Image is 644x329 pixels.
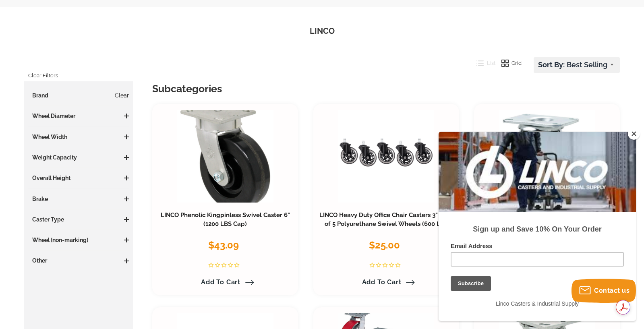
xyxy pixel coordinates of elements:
[28,195,129,203] h3: Brake
[12,111,185,120] label: Email Address
[161,211,290,228] a: LINCO Phenolic Kingpinless Swivel Caster 6" (1200 LBS Cap)
[362,278,402,286] span: Add to Cart
[470,57,495,69] button: List
[196,275,254,289] a: Add to Cart
[628,128,640,140] button: Close
[28,153,129,161] h3: Weight Capacity
[34,93,163,101] strong: Sign up and Save 10% On Your Order
[201,278,240,286] span: Add to Cart
[28,236,129,244] h3: Wheel (non-marking)
[28,174,129,182] h3: Overall Height
[12,25,632,37] h1: LINCO
[28,112,129,120] h3: Wheel Diameter
[369,239,400,251] span: $25.00
[152,81,620,96] h3: Subcategories
[319,211,453,236] a: LINCO Heavy Duty Office Chair Casters 3" - Set of 5 Polyurethane Swivel Wheels (600 LBS Cap Combi...
[28,133,129,141] h3: Wheel Width
[208,239,239,251] span: $43.09
[28,215,129,223] h3: Caster Type
[115,91,129,99] a: Clear
[12,145,52,159] input: Subscribe
[572,279,636,303] button: Contact us
[28,257,129,265] h3: Other
[495,57,522,69] button: Grid
[594,287,630,294] span: Contact us
[28,69,58,82] a: Clear Filters
[57,169,140,175] span: Linco Casters & Industrial Supply
[9,12,49,27] button: Subscribe
[28,91,129,99] h3: Brand
[357,275,415,289] a: Add to Cart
